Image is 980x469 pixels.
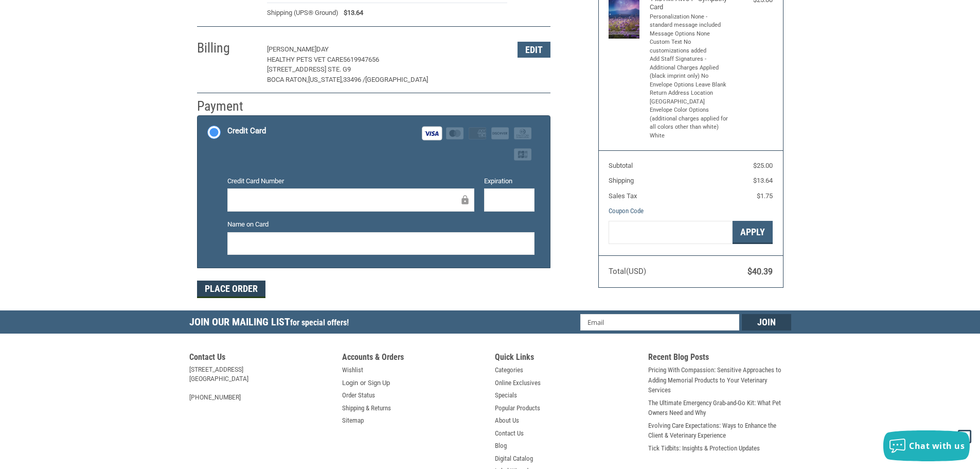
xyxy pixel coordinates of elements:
[495,352,638,365] h5: Quick Links
[495,415,519,426] a: About Us
[354,378,372,388] span: or
[495,365,523,375] a: Categories
[648,352,791,365] h5: Recent Blog Posts
[650,30,729,39] li: Message Options None
[227,176,474,186] label: Credit Card Number
[742,314,791,331] input: Join
[495,390,517,401] a: Specials
[308,76,343,83] span: [US_STATE],
[495,428,524,439] a: Contact Us
[342,378,358,388] a: Login
[495,454,533,464] a: Digital Catalog
[648,421,791,441] a: Evolving Care Expectations: Ways to Enhance the Client & Veterinary Experience
[342,365,363,375] a: Wishlist
[609,207,644,215] a: Coupon Code
[342,390,375,401] a: Order Status
[650,106,729,140] li: Envelope Color Options (additional charges applied for all colors other than white) White
[609,192,637,200] span: Sales Tax
[197,98,257,115] h2: Payment
[650,13,729,30] li: Personalization None - standard message included
[343,76,365,83] span: 33496 /
[267,56,343,63] span: Healthy Pets Vet Care
[609,177,634,184] span: Shipping
[648,443,760,454] a: Tick Tidbits: Insights & Protection Updates
[267,65,351,73] span: [STREET_ADDRESS] Ste. G9
[609,221,733,244] input: Gift Certificate or Coupon Code
[342,403,391,413] a: Shipping & Returns
[227,219,534,230] label: Name on Card
[609,162,633,169] span: Subtotal
[495,441,507,451] a: Blog
[484,176,534,186] label: Expiration
[342,352,485,365] h5: Accounts & Orders
[365,76,428,83] span: [GEOGRAPHIC_DATA]
[518,42,550,58] button: Edit
[368,378,390,388] a: Sign Up
[753,177,773,184] span: $13.64
[267,8,338,18] span: Shipping (UPS® Ground)
[580,314,739,331] input: Email
[338,8,363,18] span: $13.64
[227,123,266,140] div: Credit Card
[757,192,773,200] span: $1.75
[648,365,791,395] a: Pricing With Compassion: Sensitive Approaches to Adding Memorial Products to Your Veterinary Serv...
[650,81,729,90] li: Envelope Options Leave Blank
[650,55,729,81] li: Add Staff Signatures - Additional Charges Applied (black imprint only) No
[650,38,729,55] li: Custom Text No customizations added
[189,352,332,365] h5: Contact Us
[342,415,364,426] a: Sitemap
[733,221,773,244] button: Apply
[316,45,329,53] span: Day
[197,40,257,57] h2: Billing
[753,162,773,169] span: $25.00
[495,378,541,388] a: Online Exclusives
[650,89,729,106] li: Return Address Location [GEOGRAPHIC_DATA]
[267,45,316,53] span: [PERSON_NAME]
[609,267,646,276] span: Total (USD)
[883,430,970,461] button: Chat with us
[189,365,332,402] address: [STREET_ADDRESS] [GEOGRAPHIC_DATA] [PHONE_NUMBER]
[290,318,349,327] span: for special offers!
[267,76,308,83] span: Boca Raton,
[189,310,354,337] h5: Join Our Mailing List
[343,56,379,63] span: 5619947656
[197,281,265,298] button: Place Order
[909,440,965,451] span: Chat with us
[495,403,540,413] a: Popular Products
[747,267,773,276] span: $40.39
[648,398,791,418] a: The Ultimate Emergency Grab-and-Go Kit: What Pet Owners Need and Why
